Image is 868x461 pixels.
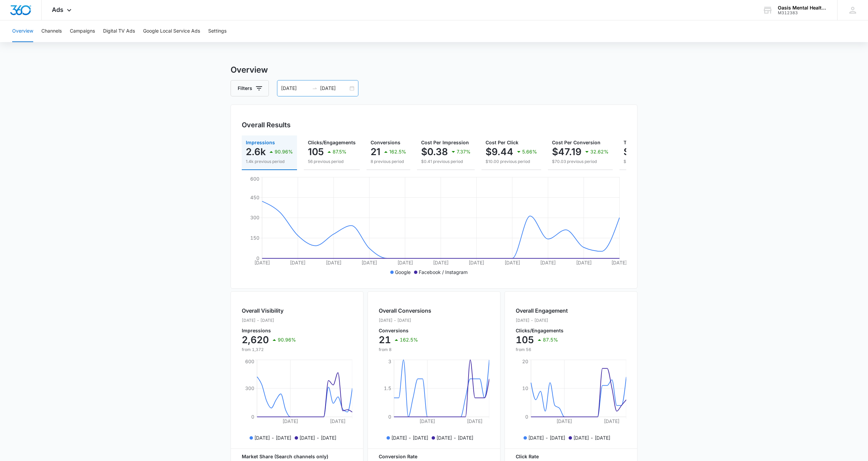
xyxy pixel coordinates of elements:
[52,6,63,13] span: Ads
[467,418,482,424] tspan: [DATE]
[436,434,473,441] p: [DATE] - [DATE]
[552,146,581,157] p: $47.19
[333,149,347,154] p: 87.5%
[361,260,377,265] tspan: [DATE]
[320,85,348,92] input: End date
[624,140,651,145] span: Total Spend
[308,146,324,157] p: 105
[552,159,609,165] p: $70.03 previous period
[299,434,336,441] p: [DATE] - [DATE]
[242,307,296,315] h2: Overall Visibility
[379,347,431,353] p: from 8
[486,140,518,145] span: Cost Per Click
[250,176,259,182] tspan: 600
[12,20,33,42] button: Overview
[379,317,431,324] p: [DATE] - [DATE]
[528,434,565,441] p: [DATE] - [DATE]
[522,149,537,154] p: 5.66%
[281,85,309,92] input: Start date
[256,255,259,261] tspan: 0
[208,20,226,42] button: Settings
[330,418,346,424] tspan: [DATE]
[552,140,600,145] span: Cost Per Conversion
[254,260,270,265] tspan: [DATE]
[242,334,269,345] p: 2,620
[41,20,62,42] button: Channels
[573,434,610,441] p: [DATE] - [DATE]
[486,159,537,165] p: $10.00 previous period
[250,235,259,241] tspan: 150
[371,159,406,165] p: 8 previous period
[246,159,293,165] p: 1.4k previous period
[624,146,663,157] p: $990.94
[312,86,317,91] span: swap-right
[388,358,391,364] tspan: 3
[543,337,558,342] p: 87.5%
[308,140,356,145] span: Clicks/Engagements
[242,120,291,130] h3: Overall Results
[516,307,568,315] h2: Overall Engagement
[384,385,391,391] tspan: 1.5
[522,385,528,391] tspan: 10
[245,358,254,364] tspan: 600
[242,317,296,324] p: [DATE] - [DATE]
[522,358,528,364] tspan: 20
[778,11,827,15] div: account id
[379,328,431,333] p: Conversions
[231,80,269,96] button: Filters
[576,260,592,265] tspan: [DATE]
[516,328,568,333] p: Clicks/Engagements
[371,146,380,157] p: 21
[246,146,266,157] p: 2.6k
[421,159,471,165] p: $0.41 previous period
[505,260,520,265] tspan: [DATE]
[395,269,411,276] p: Google
[282,418,298,424] tspan: [DATE]
[540,260,556,265] tspan: [DATE]
[326,260,341,265] tspan: [DATE]
[389,149,406,154] p: 162.5%
[397,260,413,265] tspan: [DATE]
[391,434,428,441] p: [DATE] - [DATE]
[278,337,296,342] p: 90.96%
[308,159,356,165] p: 56 previous period
[624,159,690,165] p: $560.22 previous period
[516,454,626,459] p: Click Rate
[250,215,259,220] tspan: 300
[143,20,200,42] button: Google Local Service Ads
[556,418,572,424] tspan: [DATE]
[379,454,489,459] p: Conversion Rate
[250,195,259,200] tspan: 450
[371,140,400,145] span: Conversions
[525,414,528,420] tspan: 0
[469,260,484,265] tspan: [DATE]
[516,347,568,353] p: from 56
[419,269,468,276] p: Facebook / Instagram
[246,140,275,145] span: Impressions
[242,454,352,459] p: Market Share (Search channels only)
[457,149,471,154] p: 7.37%
[421,146,448,157] p: $0.38
[70,20,95,42] button: Campaigns
[379,307,431,315] h2: Overall Conversions
[486,146,513,157] p: $9.44
[254,434,291,441] p: [DATE] - [DATE]
[312,86,317,91] span: to
[433,260,449,265] tspan: [DATE]
[590,149,609,154] p: 32.62%
[103,20,135,42] button: Digital TV Ads
[400,337,418,342] p: 162.5%
[421,140,469,145] span: Cost Per Impression
[290,260,305,265] tspan: [DATE]
[419,418,435,424] tspan: [DATE]
[242,328,296,333] p: Impressions
[251,414,254,420] tspan: 0
[604,418,619,424] tspan: [DATE]
[242,347,296,353] p: from 1,372
[778,5,827,11] div: account name
[388,414,391,420] tspan: 0
[611,260,627,265] tspan: [DATE]
[275,149,293,154] p: 90.96%
[516,317,568,324] p: [DATE] - [DATE]
[379,334,391,345] p: 21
